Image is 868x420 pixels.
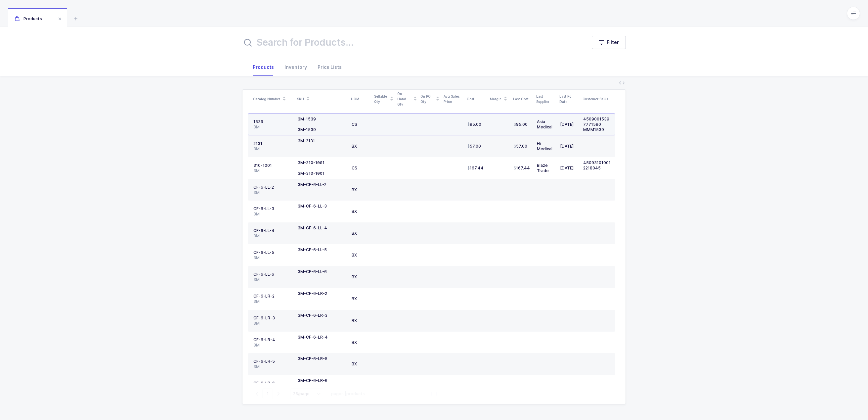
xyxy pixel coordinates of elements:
[514,122,528,127] span: 95.00
[513,96,532,102] div: Last Cost
[560,165,578,171] div: [DATE]
[467,144,481,149] span: 57.00
[253,141,292,146] div: 2131
[297,93,347,105] div: SKU
[490,93,509,105] div: Margin
[298,291,327,296] div: 3M-CF-6-LR-2
[537,163,555,173] div: Blaze Trade
[298,204,327,209] div: 3M-CF-6-LL-3
[351,96,370,102] div: UOM
[420,93,440,105] div: On PO Qty
[560,122,578,127] div: [DATE]
[253,211,292,217] div: 3M
[583,165,610,171] div: 2218045
[583,117,610,122] div: 4509001539
[298,138,315,144] div: 3M-2131
[253,364,292,369] div: 3M
[15,16,42,21] span: Products
[583,160,610,165] div: 45093101001
[253,277,292,282] div: 3M
[253,124,292,130] div: 3M
[253,299,292,304] div: 3M
[352,231,369,236] div: BX
[559,94,579,104] div: Last Po Date
[352,144,369,149] div: BX
[352,187,369,193] div: BX
[298,247,327,253] div: 3M-CF-6-LL-5
[253,206,292,211] div: CF-6-LL-3
[253,272,292,277] div: CF-6-LL-6
[560,144,578,149] div: [DATE]
[352,209,369,214] div: BX
[444,94,463,104] div: Avg Sales Price
[352,274,369,280] div: BX
[352,122,369,127] div: CS
[253,190,292,195] div: 3M
[242,34,579,50] input: Search for Products...
[253,255,292,260] div: 3M
[253,321,292,326] div: 3M
[397,91,416,107] div: On Hand Qty
[312,58,347,76] div: Price Lists
[298,335,328,340] div: 3M-CF-6-LR-4
[253,168,292,173] div: 3M
[352,253,369,258] div: BX
[247,58,279,76] div: Products
[253,381,292,386] div: CF-6-LR-6
[253,294,292,299] div: CF-6-LR-2
[352,361,369,367] div: BX
[253,93,293,105] div: Catalog Number
[374,93,393,105] div: Sellable Qty
[253,315,292,321] div: CF-6-LR-3
[279,58,312,76] div: Inventory
[607,39,619,46] span: Filter
[253,163,292,168] div: 310-1001
[467,165,484,171] span: 167.44
[592,36,626,49] button: Filter
[514,165,530,171] span: 167.44
[467,122,481,127] span: 95.00
[253,343,292,348] div: 3M
[537,119,555,130] div: Asia Medical
[298,127,316,132] div: 3M-1539
[583,96,613,102] div: Customer SKUs
[352,340,369,345] div: BX
[537,141,555,152] div: Hi Medical
[352,296,369,302] div: BX
[298,313,327,318] div: 3M-CF-6-LR-3
[536,94,555,104] div: Last Supplier
[253,337,292,343] div: CF-6-LR-4
[253,233,292,239] div: 3M
[253,119,292,124] div: 1539
[253,185,292,190] div: CF-6-LL-2
[352,165,369,171] div: CS
[298,171,325,176] div: 3M-310-1001
[253,146,292,152] div: 3M
[514,144,527,149] span: 57.00
[298,117,316,122] div: 3M-1539
[583,122,610,127] div: 7771590
[298,182,326,187] div: 3M-CF-6-LL-2
[352,318,369,323] div: BX
[298,160,325,165] div: 3M-310-1001
[298,225,327,231] div: 3M-CF-6-LL-4
[467,96,486,102] div: Cost
[298,356,327,361] div: 3M-CF-6-LR-5
[583,127,610,132] div: MMM1539
[253,228,292,233] div: CF-6-LL-4
[253,250,292,255] div: CF-6-LL-5
[298,378,327,383] div: 3M-CF-6-LR-6
[253,359,292,364] div: CF-6-LR-5
[298,269,327,274] div: 3M-CF-6-LL-6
